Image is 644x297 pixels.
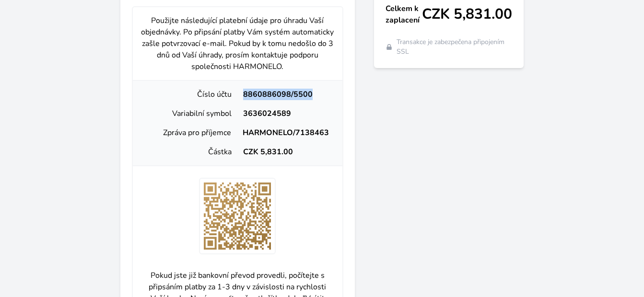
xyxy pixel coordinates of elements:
[141,127,237,138] div: Zpráva pro příjemce
[199,178,276,254] img: gAH+CDCu4wSRby9P8BYscfZ+LYrHcAAAAASUVORK5CYII=
[237,146,335,158] div: CZK 5,831.00
[422,6,512,23] span: CZK 5,831.00
[237,108,335,119] div: 3636024589
[386,3,422,26] span: Celkem k zaplacení
[141,89,238,100] div: Číslo účtu
[237,127,335,138] div: HARMONELO/7138463
[397,37,513,57] span: Transakce je zabezpečena připojením SSL
[141,15,335,72] p: Použijte následující platební údaje pro úhradu Vaší objednávky. Po připsání platby Vám systém aut...
[141,146,238,158] div: Částka
[141,108,238,119] div: Variabilní symbol
[237,89,335,100] div: 8860886098/5500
